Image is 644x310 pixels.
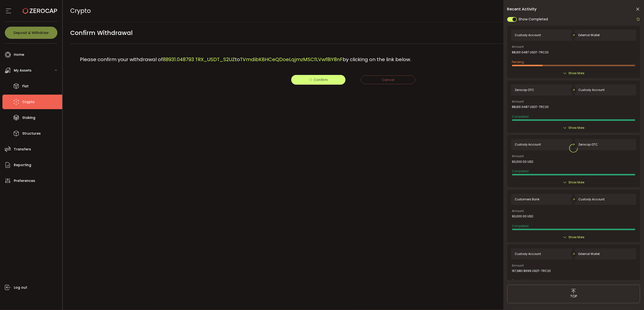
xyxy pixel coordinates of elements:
span: Cancel [382,77,394,82]
span: Home [14,51,24,58]
span: Log out [14,284,27,291]
span: by clicking on the link below. [343,56,411,63]
span: Structures [22,130,41,137]
span: Please confirm your withdrawal of [80,56,163,63]
span: Reporting [14,162,31,169]
span: 88931.048793 TRX_USDT_S2UZ [163,56,235,63]
span: Crypto [70,7,91,15]
span: Deposit & Withdraw [14,31,49,34]
span: Preferences [14,177,35,184]
span: My Assets [14,67,31,74]
span: Crypto [22,98,35,106]
span: Fiat [22,83,29,90]
button: Cancel [361,75,415,84]
span: Recent Activity [507,7,537,11]
span: TVmdibKBHCeQDoeLqjmzMSCfLVwf8iY8nF [240,56,343,63]
span: Transfers [14,146,31,153]
iframe: Chat Widget [588,258,644,310]
button: Deposit & Withdraw [5,27,57,39]
span: Confirm Withdrawal [70,27,133,38]
span: to [235,56,240,63]
span: TOP [570,294,577,299]
span: Staking [22,114,35,121]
